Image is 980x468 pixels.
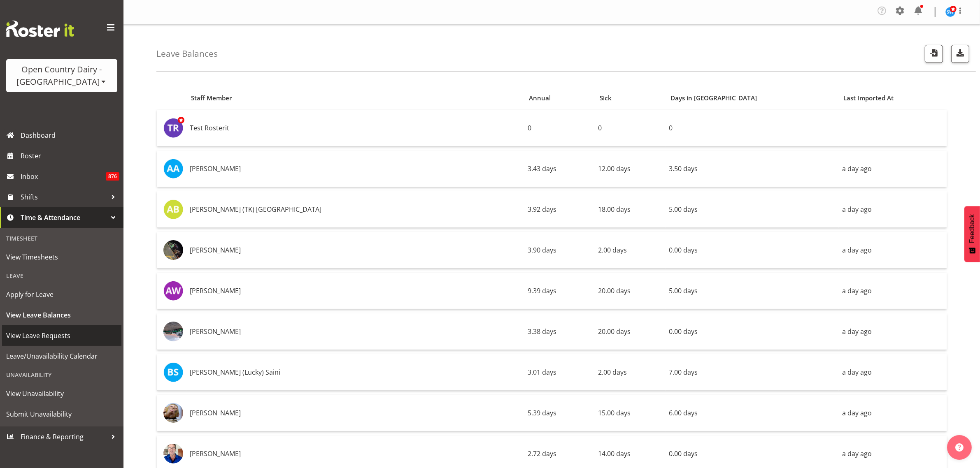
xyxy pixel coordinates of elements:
[528,286,556,295] span: 9.39 days
[669,123,673,132] span: 0
[528,164,556,173] span: 3.43 days
[21,150,119,162] span: Roster
[598,368,627,377] span: 2.00 days
[2,247,121,267] a: View Timesheets
[21,129,119,141] span: Dashboard
[598,246,627,255] span: 2.00 days
[925,45,943,63] button: Import Leave Balances
[21,431,107,443] span: Finance & Reporting
[669,205,698,214] span: 5.00 days
[6,21,74,37] img: Rosterit website logo
[669,246,698,255] span: 0.00 days
[2,305,121,325] a: View Leave Balances
[528,327,556,336] span: 3.38 days
[528,123,531,132] span: 0
[6,387,117,400] span: View Unavailability
[528,205,556,214] span: 3.92 days
[163,403,183,423] img: brent-adams6c2ed5726f1d41a690d4d5a40633ac2e.png
[186,354,524,391] td: [PERSON_NAME] (Lucky) Saini
[6,350,117,362] span: Leave/Unavailability Calendar
[955,443,964,452] img: help-xxl-2.png
[598,205,631,214] span: 18.00 days
[163,240,183,260] img: amrik-singh03ac6be936c81c43ac146ad11541ec6c.png
[529,93,590,103] div: Annual
[669,164,698,173] span: 3.50 days
[2,325,121,346] a: View Leave Requests
[186,273,524,309] td: [PERSON_NAME]
[600,93,661,103] div: Sick
[842,327,872,336] span: a day ago
[106,172,119,181] span: 876
[186,191,524,228] td: [PERSON_NAME] (TK) [GEOGRAPHIC_DATA]
[2,230,121,247] div: Timesheet
[669,286,698,295] span: 5.00 days
[2,346,121,366] a: Leave/Unavailability Calendar
[968,214,976,243] span: Feedback
[6,408,117,420] span: Submit Unavailability
[163,322,183,341] img: barry-morgan1fcdc3dbfdd87109e0eae247047b2e04.png
[842,368,872,377] span: a day ago
[163,199,183,219] img: alan-bedford8161.jpg
[598,408,631,417] span: 15.00 days
[842,286,872,295] span: a day ago
[598,123,602,132] span: 0
[6,309,117,321] span: View Leave Balances
[163,118,183,138] img: test-rosterit7563.jpg
[598,327,631,336] span: 20.00 days
[670,93,834,103] div: Days in [GEOGRAPHIC_DATA]
[951,45,969,63] button: Download Leave Balances
[2,383,121,404] a: View Unavailability
[528,449,556,458] span: 2.72 days
[669,368,698,377] span: 7.00 days
[842,449,872,458] span: a day ago
[163,159,183,178] img: abhilash-antony8160.jpg
[6,251,117,263] span: View Timesheets
[6,329,117,342] span: View Leave Requests
[842,164,872,173] span: a day ago
[21,191,107,203] span: Shifts
[598,286,631,295] span: 20.00 days
[2,267,121,284] div: Leave
[964,206,980,262] button: Feedback - Show survey
[945,7,955,17] img: steve-webb8258.jpg
[598,164,631,173] span: 12.00 days
[21,211,107,224] span: Time & Attendance
[14,63,109,88] div: Open Country Dairy - [GEOGRAPHIC_DATA]
[842,246,872,255] span: a day ago
[2,284,121,305] a: Apply for Leave
[186,110,524,146] td: Test Rosterit
[156,49,218,58] h4: Leave Balances
[669,327,698,336] span: 0.00 days
[186,232,524,269] td: [PERSON_NAME]
[842,408,872,417] span: a day ago
[21,170,106,183] span: Inbox
[598,449,631,458] span: 14.00 days
[163,362,183,382] img: bhupinder-saini8168.jpg
[528,368,556,377] span: 3.01 days
[163,444,183,463] img: callum-leslieb2ccbb570efb4ea93546c50242686de0.png
[669,408,698,417] span: 6.00 days
[669,449,698,458] span: 0.00 days
[186,395,524,431] td: [PERSON_NAME]
[2,366,121,383] div: Unavailability
[528,408,556,417] span: 5.39 days
[842,205,872,214] span: a day ago
[844,93,942,103] div: Last Imported At
[191,93,519,103] div: Staff Member
[528,246,556,255] span: 3.90 days
[186,151,524,187] td: [PERSON_NAME]
[6,288,117,301] span: Apply for Leave
[186,313,524,350] td: [PERSON_NAME]
[163,281,183,301] img: andy-webb8163.jpg
[2,404,121,424] a: Submit Unavailability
